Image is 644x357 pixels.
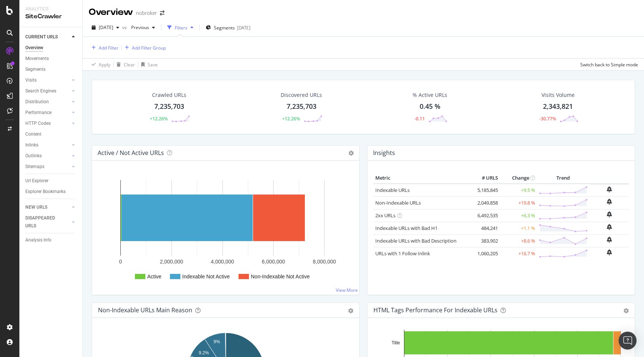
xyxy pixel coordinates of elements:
[114,59,135,70] button: Clear
[25,55,49,63] div: Movements
[89,43,119,52] button: Add Filter
[25,236,77,244] a: Analysis Info
[25,44,77,52] a: Overview
[214,339,220,344] text: 9%
[25,109,70,117] a: Performance
[414,116,425,122] div: -0.11
[98,173,353,289] svg: A chart.
[25,188,77,196] a: Explorer Bookmarks
[580,61,638,68] div: Switch back to Simple mode
[607,249,612,255] div: bell-plus
[413,91,447,99] div: % Active URLs
[543,102,573,111] div: 2,343,821
[203,22,253,34] button: Segments[DATE]
[25,130,41,138] div: Content
[237,25,250,31] div: [DATE]
[99,61,110,68] div: Apply
[175,25,187,31] div: Filters
[470,234,500,247] td: 383,902
[25,109,51,117] div: Performance
[122,43,166,52] button: Add Filter Group
[182,274,230,279] text: Indexable Not Active
[160,10,164,16] div: arrow-right-arrow-left
[607,224,612,230] div: bell-plus
[25,87,70,95] a: Search Engines
[25,66,77,73] a: Segments
[262,259,285,265] text: 6,000,000
[375,187,410,193] a: Indexable URLs
[470,196,500,209] td: 2,049,858
[25,12,76,21] div: SiteCrawler
[25,66,45,73] div: Segments
[25,163,70,171] a: Sitemaps
[164,22,196,34] button: Filters
[160,259,183,265] text: 2,000,000
[98,148,164,158] h4: Active / Not Active URLs
[500,209,537,222] td: +6.3 %
[287,102,316,111] div: 7,235,703
[375,237,457,244] a: Indexable URLs with Bad Description
[500,247,537,260] td: +16.7 %
[607,211,612,217] div: bell-plus
[25,44,43,52] div: Overview
[147,274,161,279] text: Active
[25,55,77,63] a: Movements
[313,259,336,265] text: 8,000,000
[392,340,400,345] text: Title
[500,234,537,247] td: +8.6 %
[577,59,638,70] button: Switch back to Simple mode
[25,98,49,106] div: Distribution
[281,91,322,99] div: Discovered URLs
[25,6,76,12] div: Analytics
[25,87,56,95] div: Search Engines
[25,152,70,160] a: Outlinks
[119,259,122,265] text: 0
[373,306,498,314] div: HTML Tags Performance for Indexable URLs
[282,116,300,122] div: +12.26%
[148,61,158,68] div: Save
[199,350,209,356] text: 9.2%
[99,24,113,31] span: 2025 Sep. 1st
[607,199,612,205] div: bell-plus
[25,177,77,185] a: Url Explorer
[128,22,158,34] button: Previous
[25,163,44,171] div: Sitemaps
[470,173,500,184] th: # URLS
[500,184,537,197] td: +9.5 %
[375,250,430,257] a: URLs with 1 Follow Inlink
[99,45,119,51] div: Add Filter
[470,209,500,222] td: 6,492,535
[89,22,122,34] button: [DATE]
[25,152,42,160] div: Outlinks
[375,199,421,206] a: Non-Indexable URLs
[375,225,438,231] a: Indexable URLs with Bad H1
[25,120,51,127] div: HTTP Codes
[348,151,354,156] i: Options
[500,222,537,234] td: +1.1 %
[89,6,133,19] div: Overview
[214,25,235,31] span: Segments
[537,173,590,184] th: Trend
[542,91,575,99] div: Visits Volume
[128,24,149,31] span: Previous
[373,148,395,158] h4: Insights
[25,214,63,230] div: DISAPPEARED URLS
[25,33,58,41] div: CURRENT URLS
[373,173,470,184] th: Metric
[154,102,184,111] div: 7,235,703
[25,141,38,149] div: Inlinks
[152,91,186,99] div: Crawled URLs
[500,196,537,209] td: +19.8 %
[500,173,537,184] th: Change
[470,247,500,260] td: 1,060,205
[124,61,135,68] div: Clear
[25,188,66,196] div: Explorer Bookmarks
[251,274,310,279] text: Non-Indexable Not Active
[470,222,500,234] td: 484,241
[25,76,37,84] div: Visits
[624,308,629,313] div: gear
[25,203,47,211] div: NEW URLS
[470,184,500,197] td: 5,185,845
[211,259,234,265] text: 4,000,000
